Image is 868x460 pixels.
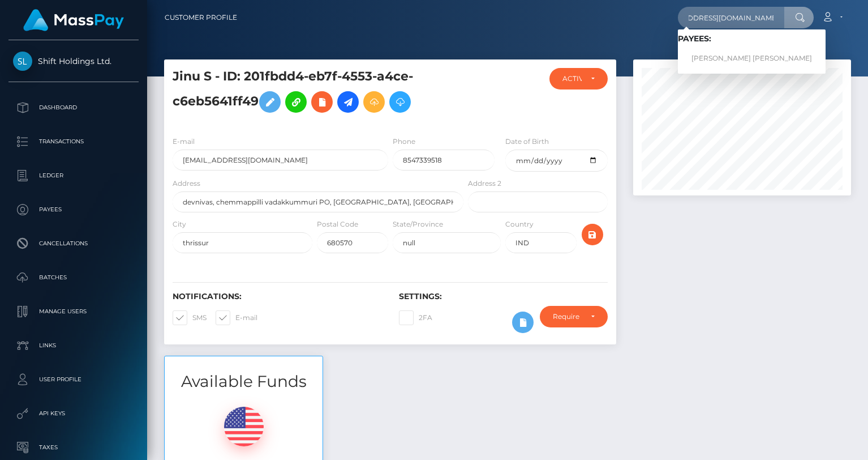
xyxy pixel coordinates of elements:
[8,93,139,122] a: Dashboard
[678,34,826,44] h6: Payees:
[13,337,134,354] p: Links
[8,161,139,190] a: Ledger
[678,7,784,28] input: Search...
[13,52,32,71] img: Shift Holdings Ltd.
[8,195,139,224] a: Payees
[8,399,139,428] a: API Keys
[399,292,608,301] h6: Settings:
[216,310,257,325] label: E-mail
[8,263,139,292] a: Batches
[173,137,195,147] label: E-mail
[678,48,826,69] a: [PERSON_NAME] [PERSON_NAME]
[13,269,134,286] p: Batches
[13,303,134,320] p: Manage Users
[8,365,139,394] a: User Profile
[173,219,186,229] label: City
[173,292,382,301] h6: Notifications:
[505,137,549,147] label: Date of Birth
[468,178,501,189] label: Address 2
[553,312,582,321] div: Require ID/Selfie Verification
[8,127,139,156] a: Transactions
[8,56,139,66] span: Shift Holdings Ltd.
[505,219,534,229] label: Country
[165,370,323,393] h3: Available Funds
[562,74,582,83] div: ACTIVE
[399,310,432,325] label: 2FA
[393,219,443,229] label: State/Province
[13,99,134,116] p: Dashboard
[8,229,139,258] a: Cancellations
[13,439,134,456] p: Taxes
[13,201,134,218] p: Payees
[540,306,608,327] button: Require ID/Selfie Verification
[8,331,139,360] a: Links
[549,68,608,90] button: ACTIVE
[165,6,237,29] a: Customer Profile
[13,235,134,252] p: Cancellations
[393,137,415,147] label: Phone
[13,371,134,388] p: User Profile
[173,178,200,189] label: Address
[23,9,124,31] img: MassPay Logo
[8,297,139,326] a: Manage Users
[13,133,134,150] p: Transactions
[173,310,207,325] label: SMS
[173,68,457,118] h5: Jinu S - ID: 201fbdd4-eb7f-4553-a4ce-c6eb5641ff49
[13,405,134,422] p: API Keys
[13,167,134,184] p: Ledger
[317,219,358,229] label: Postal Code
[337,91,359,113] a: Initiate Payout
[224,407,264,446] img: USD.png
